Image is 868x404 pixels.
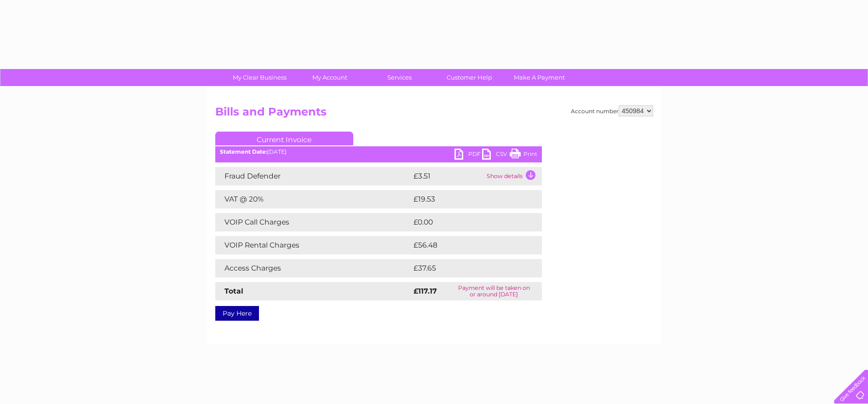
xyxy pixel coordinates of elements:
[411,236,524,254] td: £56.48
[414,287,437,295] strong: £117.17
[215,132,353,145] a: Current Invoice
[454,149,482,162] a: PDF
[222,69,298,86] a: My Clear Business
[510,149,537,162] a: Print
[215,105,653,123] h2: Bills and Payments
[411,167,484,185] td: £3.51
[484,167,542,185] td: Show details
[411,259,523,277] td: £37.65
[215,213,411,231] td: VOIP Call Charges
[411,213,521,231] td: £0.00
[215,259,411,277] td: Access Charges
[224,287,243,295] strong: Total
[571,105,653,116] div: Account number
[215,167,411,185] td: Fraud Defender
[292,69,368,86] a: My Account
[431,69,507,86] a: Customer Help
[446,282,542,300] td: Payment will be taken on or around [DATE]
[220,148,267,155] b: Statement Date:
[215,306,259,321] a: Pay Here
[215,149,542,155] div: [DATE]
[215,236,411,254] td: VOIP Rental Charges
[411,190,523,208] td: £19.53
[501,69,577,86] a: Make A Payment
[215,190,411,208] td: VAT @ 20%
[482,149,510,162] a: CSV
[362,69,437,86] a: Services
